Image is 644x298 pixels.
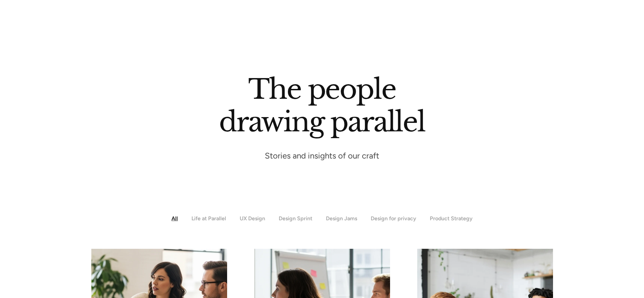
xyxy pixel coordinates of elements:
div: Life at Parallel [191,215,226,222]
div: UX Design [240,215,265,222]
div: Design Jams [326,215,357,222]
h1: The people drawing parallel [219,73,425,138]
div: Design Sprint [279,215,312,222]
p: Stories and insights of our craft [265,150,379,161]
div: All [171,215,178,222]
div: Design for privacy [371,215,416,222]
div: Product Strategy [430,215,473,222]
